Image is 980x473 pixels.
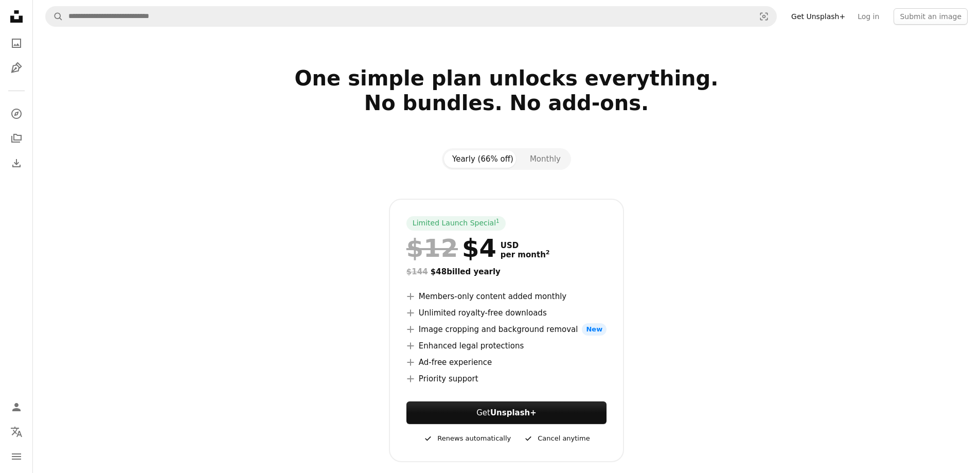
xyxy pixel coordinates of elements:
[582,323,607,336] span: New
[490,408,537,417] strong: Unsplash+
[496,218,500,224] sup: 1
[544,250,552,259] a: 2
[501,250,550,259] span: per month
[406,356,607,369] li: Ad-free experience
[752,7,776,26] button: Visual search
[6,128,27,149] a: Collections
[494,218,502,229] a: 1
[6,6,27,29] a: Home — Unsplash
[785,8,851,25] a: Get Unsplash+
[6,446,27,467] button: Menu
[406,340,607,352] li: Enhanced legal protections
[406,235,458,261] span: $12
[175,66,838,140] h2: One simple plan unlocks everything. No bundles. No add-ons.
[6,33,27,54] a: Photos
[406,267,428,276] span: $144
[522,150,569,168] button: Monthly
[6,397,27,417] a: Log in / Sign up
[894,8,968,25] button: Submit an image
[523,432,590,445] div: Cancel anytime
[501,241,550,250] span: USD
[6,153,27,173] a: Download History
[406,401,607,424] button: GetUnsplash+
[546,249,550,256] sup: 2
[406,290,607,303] li: Members-only content added monthly
[406,216,506,231] div: Limited Launch Special
[6,58,27,78] a: Illustrations
[406,373,607,385] li: Priority support
[406,307,607,319] li: Unlimited royalty-free downloads
[444,150,522,168] button: Yearly (66% off)
[45,6,777,27] form: Find visuals sitewide
[46,7,63,26] button: Search Unsplash
[406,323,607,336] li: Image cropping and background removal
[423,432,511,445] div: Renews automatically
[6,103,27,124] a: Explore
[406,266,607,278] div: $48 billed yearly
[851,8,885,25] a: Log in
[406,235,496,261] div: $4
[6,422,27,442] button: Language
